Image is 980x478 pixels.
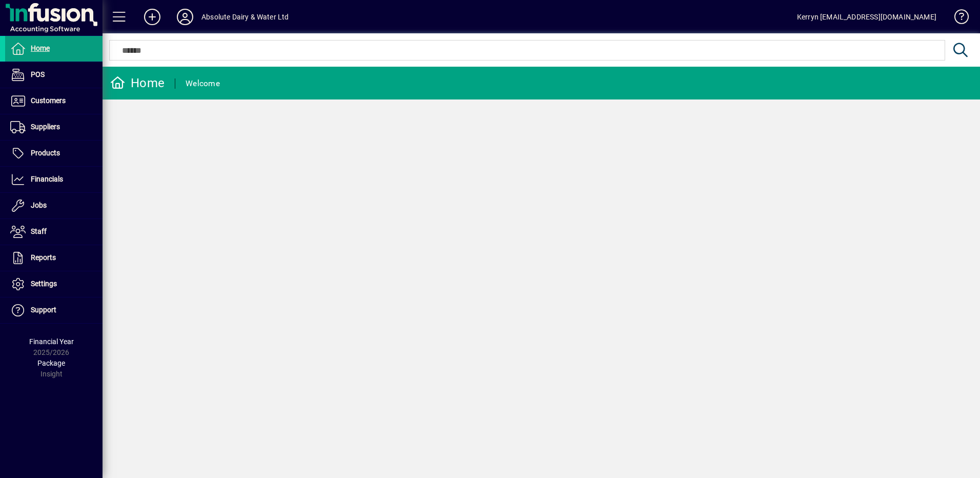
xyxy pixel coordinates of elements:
[136,8,169,26] button: Add
[31,70,45,78] span: POS
[947,2,967,35] a: Knowledge Base
[201,9,289,25] div: Absolute Dairy & Water Ltd
[5,62,103,88] a: POS
[186,75,220,92] div: Welcome
[31,306,56,314] span: Support
[31,175,63,183] span: Financials
[29,337,74,346] span: Financial Year
[5,88,103,114] a: Customers
[5,167,103,192] a: Financials
[31,123,60,131] span: Suppliers
[169,8,201,26] button: Profile
[31,149,60,157] span: Products
[37,359,65,367] span: Package
[31,227,47,235] span: Staff
[31,253,56,262] span: Reports
[5,245,103,271] a: Reports
[31,44,50,52] span: Home
[797,9,936,25] div: Kerryn [EMAIL_ADDRESS][DOMAIN_NAME]
[110,75,165,91] div: Home
[5,114,103,140] a: Suppliers
[5,219,103,245] a: Staff
[5,193,103,218] a: Jobs
[31,280,57,288] span: Settings
[5,141,103,166] a: Products
[5,271,103,297] a: Settings
[31,201,47,209] span: Jobs
[31,96,66,105] span: Customers
[5,297,103,323] a: Support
